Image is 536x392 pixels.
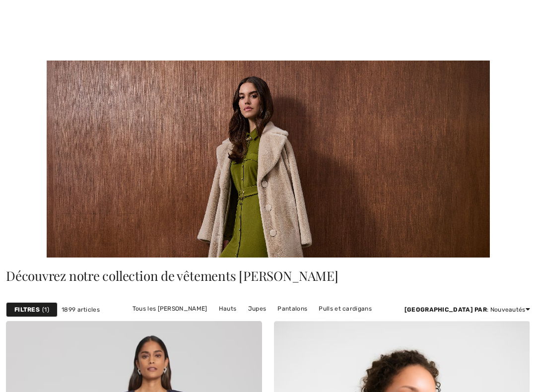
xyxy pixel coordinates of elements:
[128,302,212,315] a: Tous les [PERSON_NAME]
[404,305,530,314] div: : Nouveautés
[143,315,221,328] a: Robes et combinaisons
[285,315,361,328] a: Vêtements d'extérieur
[272,302,312,315] a: Pantalons
[223,315,283,328] a: Vestes et blazers
[62,305,100,314] span: 1899 articles
[42,305,49,314] span: 1
[214,302,242,315] a: Hauts
[404,306,487,313] strong: [GEOGRAPHIC_DATA] par
[47,61,490,258] img: Joseph Ribkoff Canada : Vêtements pour femmes | 1ère Avenue
[314,302,376,315] a: Pulls et cardigans
[243,302,271,315] a: Jupes
[6,267,338,284] span: Découvrez notre collection de vêtements [PERSON_NAME]
[14,305,40,314] strong: Filtres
